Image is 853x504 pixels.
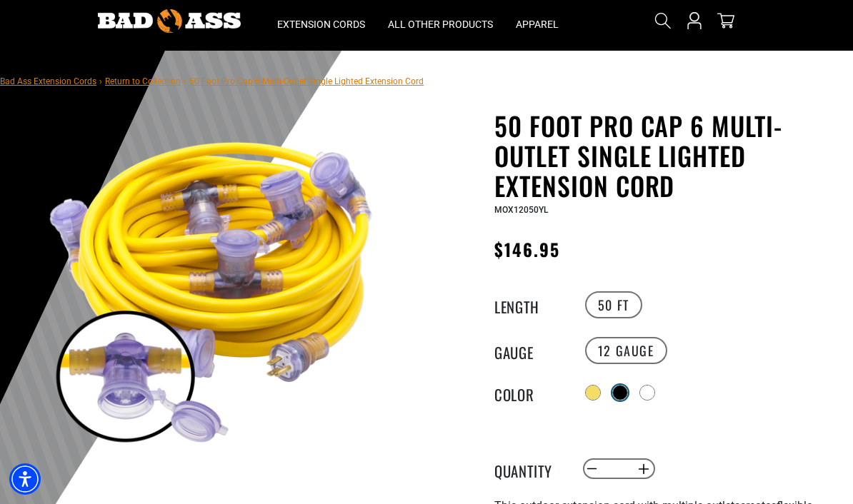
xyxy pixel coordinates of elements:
legend: Gauge [494,341,566,360]
span: $146.95 [494,236,561,262]
span: MOX12050YL [494,205,548,215]
h1: 50 Foot Pro Cap 6 Multi-Outlet Single Lighted Extension Cord [494,111,842,201]
span: 50 Foot Pro Cap 6 Multi-Outlet Single Lighted Extension Cord [189,76,424,86]
label: Quantity [494,460,566,478]
summary: Search [652,9,674,32]
span: › [99,76,102,86]
a: Return to Collection [105,76,181,86]
img: yellow [42,114,384,455]
div: Accessibility Menu [9,463,41,495]
span: › [184,76,186,86]
span: All Other Products [388,18,493,31]
legend: Length [494,296,566,314]
label: 50 FT [585,291,642,318]
span: Extension Cords [277,18,365,31]
span: Apparel [516,18,559,31]
label: 12 GAUGE [585,337,667,364]
img: Bad Ass Extension Cords [98,9,241,33]
legend: Color [494,383,566,402]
